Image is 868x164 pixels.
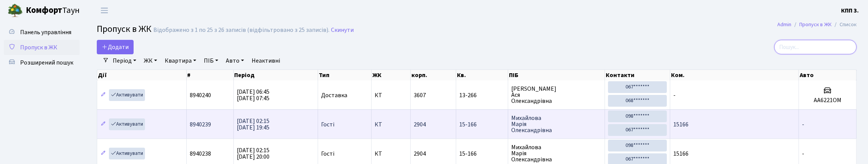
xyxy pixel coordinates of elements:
th: Ком. [670,70,799,80]
b: Комфорт [26,4,62,16]
a: Пропуск в ЖК [799,20,832,28]
span: КТ [375,92,407,98]
h5: АА6221ОМ [802,97,853,104]
button: Переключити навігацію [95,4,114,17]
span: 15-166 [459,151,505,157]
span: [DATE] 02:15 [DATE] 20:00 [237,146,269,161]
th: Період [234,70,318,80]
span: Пропуск в ЖК [20,43,57,52]
a: Admin [777,20,791,28]
a: Авто [223,54,247,67]
th: ЖК [372,70,411,80]
th: # [187,70,234,80]
a: Активувати [109,89,145,101]
span: Михайлова Марія Олександрівна [511,144,601,162]
a: Квартира [162,54,199,67]
span: 8940239 [190,120,211,129]
a: ПІБ [201,54,221,67]
a: Активувати [109,148,145,159]
div: Відображено з 1 по 25 з 26 записів (відфільтровано з 25 записів). [153,27,329,34]
a: Панель управління [4,25,80,40]
span: Доставка [321,92,347,98]
span: Таун [26,4,80,17]
th: ПІБ [508,70,605,80]
th: Тип [318,70,372,80]
th: Контакти [605,70,670,80]
li: Список [832,20,857,29]
span: [PERSON_NAME] Ася Олександрівна [511,86,601,104]
span: [DATE] 06:45 [DATE] 07:45 [237,88,269,102]
span: [DATE] 02:15 [DATE] 19:45 [237,117,269,132]
span: 3607 [414,91,426,99]
a: Неактивні [249,54,283,67]
a: ЖК [141,54,160,67]
span: 2904 [414,120,426,129]
a: Розширений пошук [4,55,80,70]
a: Додати [97,40,134,54]
span: 8940238 [190,150,211,158]
th: Кв. [456,70,508,80]
span: Пропуск в ЖК [97,22,151,36]
a: Період [110,54,139,67]
b: КПП 3. [841,6,859,15]
span: 13-266 [459,92,505,98]
a: Пропуск в ЖК [4,40,80,55]
span: КТ [375,121,407,128]
span: - [673,91,676,99]
a: Скинути [331,27,354,34]
span: Гості [321,151,334,157]
span: Панель управління [20,28,71,36]
span: - [802,120,804,129]
span: 2904 [414,150,426,158]
a: КПП 3. [841,6,859,15]
span: Додати [102,43,129,51]
span: Розширений пошук [20,58,73,67]
input: Пошук... [774,40,857,54]
span: Гості [321,121,334,128]
span: КТ [375,151,407,157]
th: корп. [411,70,456,80]
span: Михайлова Марія Олександрівна [511,115,601,133]
img: logo.png [8,3,23,18]
th: Дії [97,70,187,80]
span: 8940240 [190,91,211,99]
span: - [802,150,804,158]
span: 15166 [673,150,688,158]
th: Авто [799,70,857,80]
nav: breadcrumb [766,17,868,33]
a: Активувати [109,118,145,130]
span: 15166 [673,120,688,129]
span: 15-166 [459,121,505,128]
